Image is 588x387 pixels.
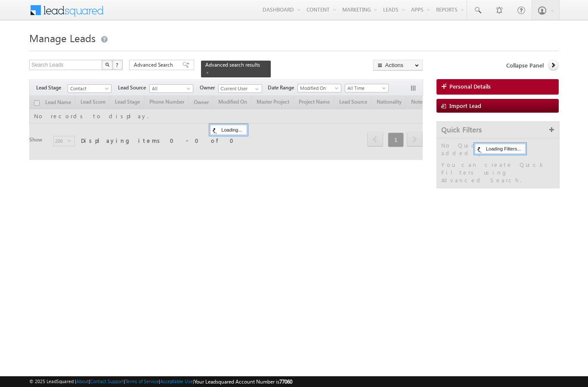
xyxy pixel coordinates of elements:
a: About [76,378,89,384]
span: Modified On [298,84,339,92]
span: Import Lead [449,102,481,109]
a: Show All Items [251,85,261,93]
a: Personal Details [436,79,559,95]
a: Contact [68,84,111,93]
span: Date Range [268,84,297,92]
span: Manage Leads [29,31,96,45]
span: Owner [200,84,218,92]
span: All [150,85,191,92]
a: All [149,84,193,93]
span: All Time [345,84,386,92]
a: Acceptable Use [160,378,193,384]
button: Actions [373,60,423,71]
span: 77060 [279,378,292,385]
a: All Time [345,84,389,92]
a: Terms of Service [125,378,159,384]
a: Modified On [297,84,341,92]
span: Personal Details [449,83,491,90]
span: Advanced Search [134,61,176,69]
span: Lead Stage [36,84,68,92]
input: Type to Search [218,84,262,93]
span: ? [116,61,120,68]
span: Collapse Panel [506,61,544,69]
span: Contact [68,85,109,92]
a: Contact Support [90,378,124,384]
span: Your Leadsquared Account Number is [194,378,292,385]
span: Advanced search results [205,61,260,68]
button: ? [112,60,123,70]
img: Search [105,62,109,67]
div: Loading Filters... [475,144,526,154]
span: Lead Source [118,84,149,92]
div: Loading... [210,125,247,135]
span: © 2025 LeadSquared | | | | | [29,378,292,386]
